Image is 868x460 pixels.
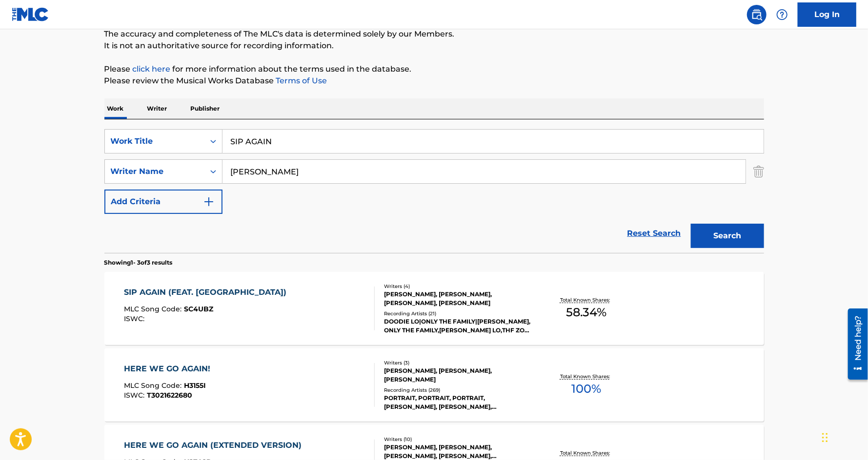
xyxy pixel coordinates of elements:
[384,283,531,290] div: Writers ( 4 )
[188,98,223,119] p: Publisher
[798,2,856,27] a: Log In
[819,413,868,460] iframe: Chat Widget
[203,196,215,208] img: 9d2ae6d4665cec9f34b9.svg
[691,224,764,248] button: Search
[184,381,206,390] span: H3155I
[822,423,828,452] div: Drag
[571,380,601,398] span: 100 %
[747,5,767,24] a: Public Search
[124,381,184,390] span: MLC Song Code :
[751,9,763,20] img: search
[111,166,199,177] div: Writer Name
[753,159,764,184] img: Delete Criterion
[104,75,764,87] p: Please review the Musical Works Database
[841,305,868,383] iframe: Resource Center
[104,190,222,214] button: Add Criteria
[124,391,147,400] span: ISWC :
[104,40,764,52] p: It is not an authoritative source for recording information.
[566,304,606,321] span: 58.34 %
[384,366,531,384] div: [PERSON_NAME], [PERSON_NAME], [PERSON_NAME]
[104,348,764,422] a: HERE WE GO AGAIN!MLC Song Code:H3155IISWC:T3021622680Writers (3)[PERSON_NAME], [PERSON_NAME], [PE...
[104,98,127,119] p: Work
[104,28,764,40] p: The accuracy and completeness of The MLC's data is determined solely by our Members.
[104,63,764,75] p: Please for more information about the terms used in the database.
[384,359,531,366] div: Writers ( 3 )
[124,305,184,313] span: MLC Song Code :
[384,290,531,307] div: [PERSON_NAME], [PERSON_NAME], [PERSON_NAME], [PERSON_NAME]
[104,272,764,345] a: SIP AGAIN (FEAT. [GEOGRAPHIC_DATA])MLC Song Code:SC4UBZISWC:Writers (4)[PERSON_NAME], [PERSON_NAM...
[124,314,147,323] span: ISWC :
[12,7,49,21] img: MLC Logo
[560,449,612,457] p: Total Known Shares:
[104,129,764,253] form: Search Form
[776,9,788,20] img: help
[124,287,291,298] div: SIP AGAIN (FEAT. [GEOGRAPHIC_DATA])
[772,5,792,24] div: Help
[133,64,171,74] a: click here
[384,394,531,411] div: PORTRAIT, PORTRAIT, PORTRAIT, [PERSON_NAME], [PERSON_NAME], [PERSON_NAME], [PERSON_NAME], [PERSON...
[560,296,612,304] p: Total Known Shares:
[274,76,327,85] a: Terms of Use
[111,135,199,147] div: Work Title
[147,391,192,400] span: T3021622680
[124,363,215,375] div: HERE WE GO AGAIN!
[184,305,213,313] span: SC4UBZ
[144,98,170,119] p: Writer
[124,440,306,451] div: HERE WE GO AGAIN (EXTENDED VERSION)
[104,258,173,267] p: Showing 1 - 3 of 3 results
[384,386,531,394] div: Recording Artists ( 269 )
[384,436,531,443] div: Writers ( 10 )
[384,317,531,335] div: DOODIE LO|ONLY THE FAMILY|[PERSON_NAME], ONLY THE FAMILY,[PERSON_NAME] LO,THF ZOO, ONLY THE FAMIL...
[623,223,686,244] a: Reset Search
[560,373,612,380] p: Total Known Shares:
[384,310,531,317] div: Recording Artists ( 21 )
